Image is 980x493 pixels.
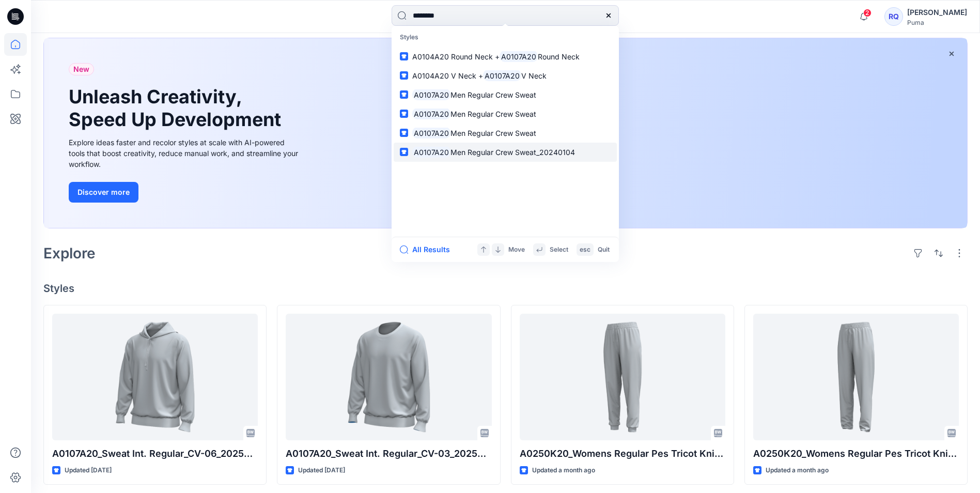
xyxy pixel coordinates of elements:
[907,6,967,19] div: [PERSON_NAME]
[394,85,617,104] a: A0107A20Men Regular Crew Sweat
[394,104,617,124] a: A0107A20Men Regular Crew Sweat
[286,314,491,440] a: A0107A20_Sweat Int. Regular_CV-03_20250918
[538,52,580,61] span: Round Neck
[400,243,457,256] button: All Results
[412,52,500,61] span: A0104A20 Round Neck +
[521,71,547,80] span: V Neck
[863,9,872,17] span: 2
[43,245,96,261] h2: Explore
[412,127,450,139] mark: A0107A20
[394,66,617,85] a: A0104A20 V Neck +A0107A20V Neck
[450,129,536,137] span: Men Regular Crew Sweat
[394,143,617,162] a: A0107A20Men Regular Crew Sweat_20240104
[508,244,525,255] p: Move
[52,314,258,440] a: A0107A20_Sweat Int. Regular_CV-06_20250918
[69,86,286,130] h1: Unleash Creativity, Speed Up Development
[73,63,89,75] span: New
[500,51,538,63] mark: A0107A20
[412,146,450,158] mark: A0107A20
[394,47,617,66] a: A0104A20 Round Neck +A0107A20Round Neck
[69,182,301,203] a: Discover more
[753,314,959,440] a: A0250K20_Womens Regular Pes Tricot Knit Pants_High Rise_Open Hem_CV02
[69,182,138,203] button: Discover more
[520,314,725,440] a: A0250K20_Womens Regular Pes Tricot Knit Pants_High Rise_Closed cuff_CV01
[412,89,450,101] mark: A0107A20
[550,244,568,255] p: Select
[394,124,617,143] a: A0107A20Men Regular Crew Sweat
[483,70,521,82] mark: A0107A20
[532,465,595,476] p: Updated a month ago
[450,90,536,99] span: Men Regular Crew Sweat
[394,28,617,47] p: Styles
[753,446,959,461] p: A0250K20_Womens Regular Pes Tricot Knit Pants_High Rise_Open Hem_CV02
[69,137,301,170] div: Explore ideas faster and recolor styles at scale with AI-powered tools that boost creativity, red...
[450,110,536,118] span: Men Regular Crew Sweat
[450,148,575,157] span: Men Regular Crew Sweat_20240104
[907,19,967,26] div: Puma
[520,446,725,461] p: A0250K20_Womens Regular Pes Tricot Knit Pants_High Rise_Closed cuff_CV01
[598,244,610,255] p: Quit
[412,71,483,80] span: A0104A20 V Neck +
[766,465,829,476] p: Updated a month ago
[52,446,258,461] p: A0107A20_Sweat Int. Regular_CV-06_20250918
[298,465,345,476] p: Updated [DATE]
[580,244,590,255] p: esc
[65,465,112,476] p: Updated [DATE]
[884,7,903,26] div: RQ
[412,108,450,120] mark: A0107A20
[43,282,968,295] h4: Styles
[286,446,491,461] p: A0107A20_Sweat Int. Regular_CV-03_20250918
